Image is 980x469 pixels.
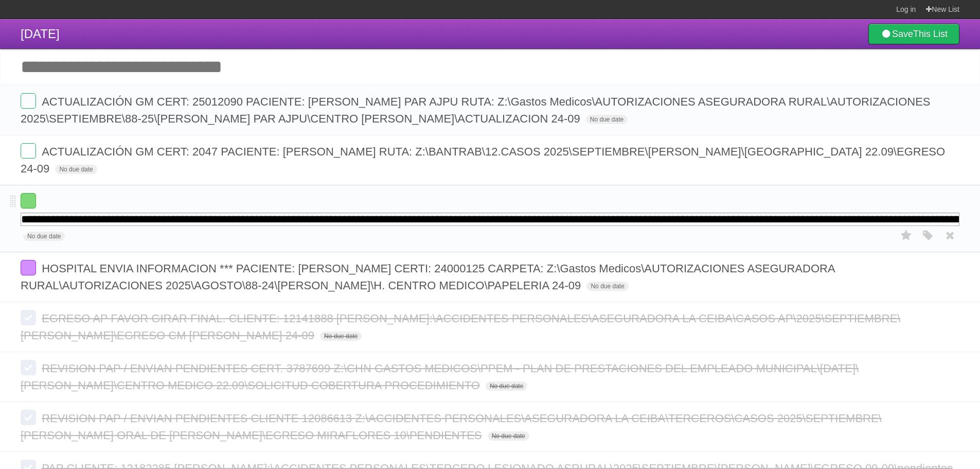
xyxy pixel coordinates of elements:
label: Done [21,410,36,425]
span: No due date [486,381,527,391]
label: Done [21,193,36,209]
span: No due date [55,165,97,174]
label: Done [21,143,36,159]
label: Done [21,310,36,325]
span: ACTUALIZACIÓN GM CERT: 2047 PACIENTE: [PERSON_NAME] RUTA: Z:\BANTRAB\12.CASOS 2025\SEPTIEMBRE\[PE... [21,145,945,175]
span: REVISION PAP / ENVIAN PENDIENTES CLIENTE 12086613 Z:\ACCIDENTES PERSONALES\ASEGURADORA LA CEIBA\T... [21,412,882,442]
span: ACTUALIZACIÓN GM CERT: 25012090 PACIENTE: [PERSON_NAME] PAR AJPU RUTA: Z:\Gastos Medicos\AUTORIZA... [21,95,931,125]
label: Star task [897,227,916,244]
span: No due date [586,282,628,291]
span: No due date [23,232,65,241]
span: [DATE] [21,27,60,41]
span: HOSPITAL ENVIA INFORMACION *** PACIENTE: [PERSON_NAME] CERTI: 24000125 CARPETA: Z:\Gastos Medicos... [21,262,834,292]
span: No due date [586,115,628,124]
a: SaveThis List [868,24,959,44]
span: No due date [488,431,529,441]
label: Done [21,360,36,375]
span: REVISION PAP / ENVIAN PENDIENTES CERT. 3787699 Z:\CHN GASTOS MEDICOS\PPEM - PLAN DE PRESTACIONES ... [21,362,859,392]
label: Done [21,93,36,109]
label: Done [21,260,36,275]
span: No due date [320,332,362,341]
span: EGRESO AP FAVOR GIRAR FINAL. CLIENTE: 12141888 [PERSON_NAME]:\ACCIDENTES PERSONALES\ASEGURADORA L... [21,312,900,342]
b: This List [913,29,948,39]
